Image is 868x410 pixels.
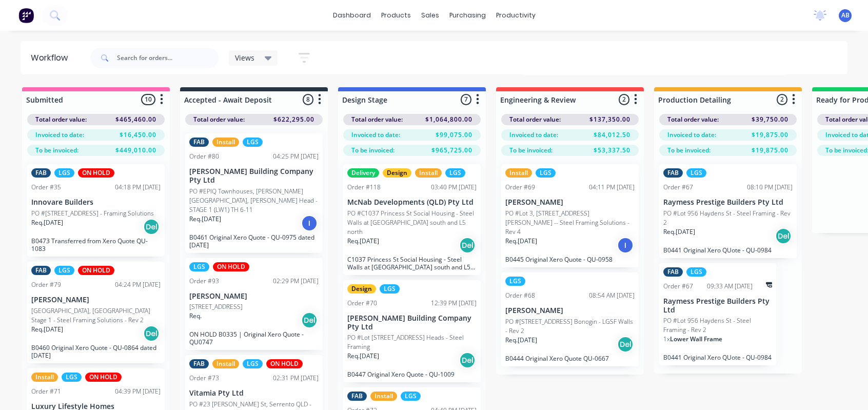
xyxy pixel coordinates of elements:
div: LGS [445,168,465,178]
div: ON HOLD [213,262,249,271]
div: FAB [663,267,683,277]
p: Innovare Builders [31,198,161,207]
div: 04:24 PM [DATE] [115,280,161,289]
p: B0441 Original Xero QUote - QU-0984 [663,246,793,254]
p: B0473 Transferred from Xero Quote QU-1083 [31,237,161,252]
p: ON HOLD B0335 | Original Xero Quote - QU0747 [189,330,319,346]
div: Order #69 [505,183,535,192]
div: Design [383,168,411,178]
div: LGS [243,359,263,368]
span: $84,012.50 [594,130,630,140]
div: LGS [54,266,74,275]
span: $99,075.00 [436,130,472,140]
div: LGS [686,267,706,277]
div: FAB [189,138,209,147]
div: Del [143,325,160,342]
p: [PERSON_NAME] Building Company Pty Ltd [189,167,319,185]
span: Invoiced to date: [667,130,716,140]
p: Req. [DATE] [31,218,63,227]
p: [PERSON_NAME] [505,306,635,315]
p: B0445 Original Xero Quote - QU-0958 [505,256,635,263]
div: Del [459,352,476,368]
span: Invoiced to date: [509,130,558,140]
div: FABLGSOrder #6708:10 PM [DATE]Raymess Prestige Builders Pty LtdPO #Lot 956 Haydens St - Steel Fra... [659,164,797,258]
div: Order #80 [189,152,219,161]
div: LGS [505,277,525,286]
span: Views [235,52,254,63]
div: Install [212,359,239,368]
p: Req. [DATE] [347,352,379,361]
p: [PERSON_NAME] [505,198,635,207]
div: FABInstallLGSOrder #8004:25 PM [DATE][PERSON_NAME] Building Company Pty LtdPO #EPIQ Townhouses, [... [185,133,323,253]
p: Req. [DATE] [31,325,63,334]
div: ON HOLD [85,373,122,382]
div: ON HOLD [78,168,114,178]
div: 04:25 PM [DATE] [273,152,319,161]
span: 1 x [663,335,670,343]
div: 12:39 PM [DATE] [431,299,477,308]
div: Delivery [347,168,379,178]
div: Del [143,219,160,235]
p: Req. [DATE] [189,214,221,224]
span: $19,875.00 [752,130,788,140]
div: I [301,215,318,231]
span: $19,875.00 [752,146,788,155]
div: Install [505,168,532,178]
p: [STREET_ADDRESS] [189,302,243,311]
img: Factory [18,8,34,23]
p: [GEOGRAPHIC_DATA], [GEOGRAPHIC_DATA] Stage 1 - Steel Framing Solutions - Rev 2 [31,306,161,325]
div: Install [415,168,442,178]
p: PO #C1037 Princess St Social Housing - Steel Walls at [GEOGRAPHIC_DATA] south and L5 north [347,209,477,237]
div: Install [212,138,239,147]
span: Total order value: [351,115,403,124]
div: Install [31,373,58,382]
div: 04:11 PM [DATE] [589,183,635,192]
p: PO #Lot 956 Haydens St - Steel Framing - Rev 2 [663,316,772,335]
div: Del [459,237,476,253]
div: LGS [401,392,421,401]
span: $465,460.00 [115,115,156,124]
div: Workflow [31,52,73,64]
p: Vitamia Pty Ltd [189,389,319,398]
div: FABLGSON HOLDOrder #7904:24 PM [DATE][PERSON_NAME][GEOGRAPHIC_DATA], [GEOGRAPHIC_DATA] Stage 1 - ... [27,262,165,363]
div: sales [416,8,444,23]
span: To be invoiced: [35,146,78,155]
div: Design [347,284,376,294]
div: 09:33 AM [DATE] [707,282,753,291]
div: 04:39 PM [DATE] [115,387,161,396]
div: Order #67 [663,282,693,291]
div: FABLGSON HOLDOrder #3504:18 PM [DATE]Innovare BuildersPO #[STREET_ADDRESS] - Framing SolutionsReq... [27,164,165,257]
div: LGS [380,284,400,294]
div: ON HOLD [266,359,303,368]
a: dashboard [328,8,376,23]
div: ON HOLD [78,266,114,275]
div: Order #71 [31,387,61,396]
span: $16,450.00 [120,130,156,140]
div: InstallLGSOrder #6904:11 PM [DATE][PERSON_NAME]PO #Lot 3, [STREET_ADDRESS][PERSON_NAME] -- Steel ... [501,164,639,267]
div: LGS [62,373,82,382]
p: Req. [DATE] [347,237,379,246]
p: McNab Developments (QLD) Pty Ltd [347,198,477,207]
span: Total order value: [193,115,245,124]
div: 03:40 PM [DATE] [431,183,477,192]
span: Invoiced to date: [351,130,400,140]
span: $622,295.00 [273,115,314,124]
span: To be invoiced: [509,146,553,155]
div: 08:54 AM [DATE] [589,291,635,300]
span: $965,725.00 [431,146,472,155]
p: [PERSON_NAME] [31,296,161,304]
div: Order #79 [31,280,61,289]
div: FAB [189,359,209,368]
p: PO #Lot 956 Haydens St - Steel Framing - Rev 2 [663,209,793,227]
div: 04:18 PM [DATE] [115,183,161,192]
div: 02:29 PM [DATE] [273,277,319,286]
div: Order #118 [347,183,381,192]
div: Del [775,228,792,244]
p: C1037 Princess St Social Housing - Steel Walls at [GEOGRAPHIC_DATA] south and L5 north [347,256,477,271]
p: [PERSON_NAME] Building Company Pty Ltd [347,314,477,331]
p: B0460 Original Xero Quote - QU-0864 dated [DATE] [31,344,161,359]
div: Order #67 [663,183,693,192]
div: DesignLGSOrder #7012:39 PM [DATE][PERSON_NAME] Building Company Pty LtdPO #Lot [STREET_ADDRESS] H... [343,280,481,383]
span: Total order value: [667,115,719,124]
div: LGS [536,168,556,178]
